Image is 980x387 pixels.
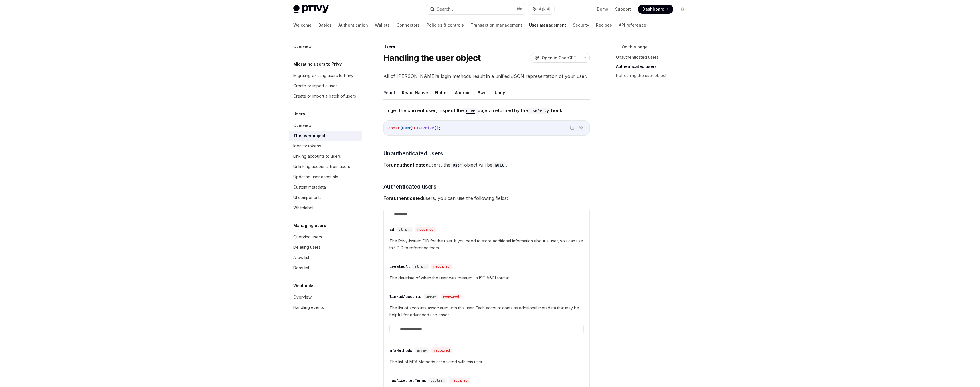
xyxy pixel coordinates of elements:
[289,70,362,81] a: Migrating existing users to Privy
[450,162,464,168] code: user
[531,53,580,63] button: Open in ChatGPT
[435,86,448,99] button: Flutter
[293,244,320,251] div: Deleting users
[293,304,324,311] div: Handling events
[383,161,590,169] span: For users, the object will be .
[293,61,342,68] h5: Migrating users to Privy
[293,18,312,32] a: Welcome
[293,173,338,180] div: Updating user accounts
[289,263,362,273] a: Deny list
[389,227,394,232] div: id
[478,86,488,99] button: Swift
[389,264,410,269] div: createdAt
[441,294,461,299] div: required
[289,302,362,313] a: Handling events
[289,81,362,91] a: Create or import a user
[638,5,673,14] a: Dashboard
[464,108,478,114] code: user
[389,378,426,383] div: hasAcceptedTerms
[389,238,584,251] span: The Privy-issued DID for the user. If you need to store additional information about a user, you ...
[289,242,362,252] a: Deleting users
[402,125,411,131] span: user
[399,227,411,232] span: string
[293,254,309,261] div: Allow list
[289,141,362,151] a: Identity tokens
[539,6,550,12] span: Ask AI
[289,182,362,192] a: Custom metadata
[383,44,590,50] div: Users
[293,43,312,50] div: Overview
[383,72,590,80] span: All of [PERSON_NAME]’s login methods result in a unified JSON representation of your user.
[431,378,445,383] span: boolean
[293,194,322,201] div: UI components
[678,5,687,14] button: Toggle dark mode
[289,172,362,182] a: Updating user accounts
[415,227,436,232] div: required
[293,222,326,229] h5: Managing users
[517,7,523,11] span: ⌘ K
[417,348,427,353] span: array
[293,204,313,211] div: Whitelabel
[289,120,362,131] a: Overview
[293,153,341,160] div: Linking accounts to users
[619,18,646,32] a: API reference
[293,282,314,289] h5: Webhooks
[383,86,395,99] button: React
[289,292,362,302] a: Overview
[411,125,413,131] span: }
[383,194,590,202] span: For users, you can use the following fields:
[318,18,332,32] a: Basics
[427,18,464,32] a: Policies & controls
[289,161,362,172] a: Unlinking accounts from users
[400,125,402,131] span: {
[389,358,584,365] span: The list of MFA Methods associated with this user.
[388,125,400,131] span: const
[437,6,453,13] div: Search...
[289,192,362,203] a: UI components
[464,108,478,113] a: user
[389,305,584,318] span: The list of accounts associated with this user. Each account contains additional metadata that ma...
[293,184,326,191] div: Custom metadata
[492,162,506,168] code: null
[642,6,664,12] span: Dashboard
[568,124,576,131] button: Copy the contents from the code block
[383,149,443,157] span: Unauthenticated users
[289,252,362,263] a: Allow list
[434,125,441,131] span: ();
[596,18,612,32] a: Recipes
[293,122,312,129] div: Overview
[389,347,412,353] div: mfaMethods
[293,5,329,13] img: light logo
[383,53,481,63] h1: Handling the user object
[455,86,471,99] button: Android
[616,53,692,62] a: Unauthenticated users
[615,6,631,12] a: Support
[289,41,362,52] a: Overview
[293,294,312,301] div: Overview
[528,108,551,114] code: usePrivy
[375,18,390,32] a: Wallets
[426,4,526,14] button: Search...⌘K
[415,264,427,269] span: string
[622,44,648,50] span: On this page
[338,18,368,32] a: Authentication
[293,110,305,117] h5: Users
[416,125,434,131] span: usePrivy
[397,18,420,32] a: Connectors
[293,143,321,149] div: Identity tokens
[293,93,356,100] div: Create or import a batch of users
[616,71,692,80] a: Refreshing the user object
[289,91,362,101] a: Create or import a batch of users
[289,131,362,141] a: The user object
[383,183,437,191] span: Authenticated users
[293,234,322,240] div: Querying users
[450,162,464,168] a: user
[293,72,353,79] div: Migrating existing users to Privy
[449,378,470,383] div: required
[402,86,428,99] button: React Native
[391,195,423,201] strong: authenticated
[542,55,577,61] span: Open in ChatGPT
[389,294,421,299] div: linkedAccounts
[289,232,362,242] a: Querying users
[577,124,585,131] button: Ask AI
